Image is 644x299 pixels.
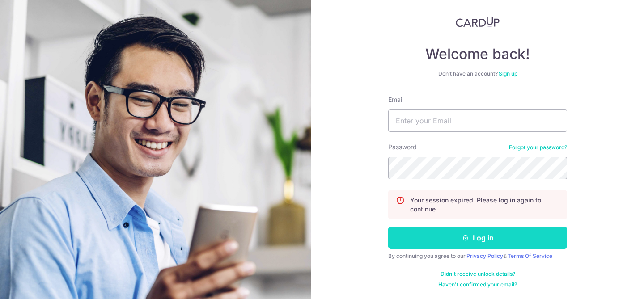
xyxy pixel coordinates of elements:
[509,144,567,151] a: Forgot your password?
[456,17,500,27] img: CardUp Logo
[388,70,567,77] div: Don’t have an account?
[388,253,567,260] div: By continuing you agree to our &
[388,143,417,152] label: Password
[388,109,567,132] input: Enter your Email
[388,45,567,63] h4: Welcome back!
[441,270,515,278] a: Didn't receive unlock details?
[466,253,503,259] a: Privacy Policy
[388,227,567,249] button: Log in
[388,95,403,104] label: Email
[438,281,517,288] a: Haven't confirmed your email?
[410,196,559,214] p: Your session expired. Please log in again to continue.
[499,70,517,77] a: Sign up
[508,253,552,259] a: Terms Of Service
